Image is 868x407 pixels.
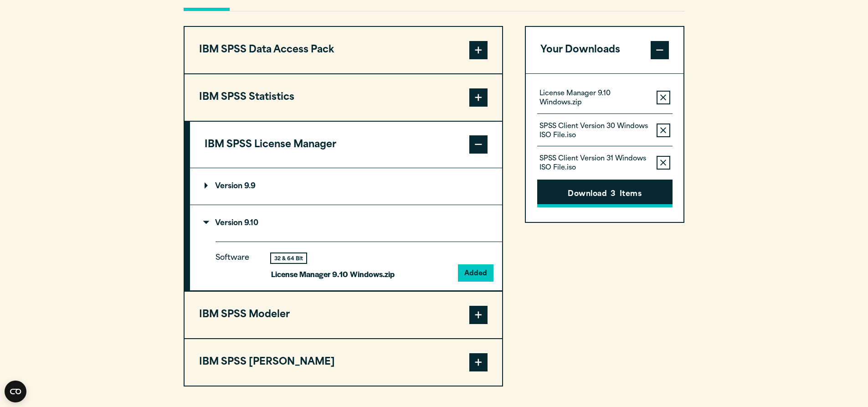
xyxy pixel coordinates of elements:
p: SPSS Client Version 31 Windows ISO File.iso [539,155,649,173]
p: Software [216,252,257,273]
summary: Version 9.10 [190,205,502,242]
button: Download3Items [537,180,673,208]
p: License Manager 9.10 Windows.zip [271,268,395,281]
button: Open CMP widget [5,381,26,402]
p: License Manager 9.10 Windows.zip [539,89,649,108]
button: IBM SPSS Data Access Pack [185,27,502,73]
button: Added [459,265,493,281]
button: IBM SPSS License Manager [190,122,502,168]
span: 3 [611,189,616,201]
p: Version 9.10 [205,220,258,227]
summary: Version 9.9 [190,168,502,205]
button: Your Downloads [526,27,684,73]
button: IBM SPSS Statistics [185,74,502,121]
p: Version 9.9 [205,183,256,190]
div: IBM SPSS License Manager [190,168,502,291]
p: SPSS Client Version 30 Windows ISO File.iso [539,122,649,140]
div: 32 & 64 Bit [271,253,306,263]
button: IBM SPSS [PERSON_NAME] [185,339,502,386]
div: Your Downloads [526,73,684,222]
button: IBM SPSS Modeler [185,292,502,338]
